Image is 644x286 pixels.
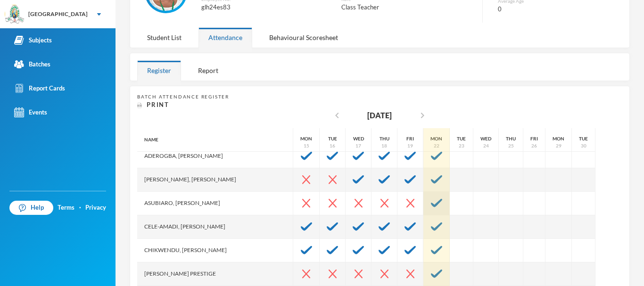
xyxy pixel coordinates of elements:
[137,27,191,48] div: Student List
[137,215,293,239] div: Cele-amadi, [PERSON_NAME]
[407,142,413,149] div: 19
[259,27,348,48] div: Behavioural Scoresheet
[498,5,570,14] div: 0
[137,60,181,81] div: Register
[341,3,476,12] div: Class Teacher
[355,142,361,149] div: 17
[367,110,392,121] div: [DATE]
[188,60,228,81] div: Report
[137,168,293,192] div: [PERSON_NAME], [PERSON_NAME]
[9,201,53,215] a: Help
[14,35,52,45] div: Subjects
[353,135,364,142] div: Wed
[137,145,293,168] div: Aderogba, [PERSON_NAME]
[28,10,88,18] div: [GEOGRAPHIC_DATA]
[381,142,387,149] div: 18
[406,135,414,142] div: Fri
[430,135,442,142] div: Mon
[79,203,81,212] div: ·
[137,94,229,99] span: Batch Attendance Register
[58,203,74,212] a: Terms
[85,203,106,212] a: Privacy
[459,142,464,149] div: 23
[553,135,564,142] div: Mon
[198,27,252,48] div: Attendance
[483,142,489,149] div: 24
[531,142,537,149] div: 26
[417,110,428,121] i: chevron_right
[137,239,293,262] div: Chikwendu, [PERSON_NAME]
[137,192,293,215] div: Asubiaro, [PERSON_NAME]
[434,142,439,149] div: 22
[508,142,514,149] div: 25
[506,135,516,142] div: Thu
[14,83,65,93] div: Report Cards
[530,135,538,142] div: Fri
[457,135,466,142] div: Tue
[556,142,561,149] div: 29
[300,135,312,142] div: Mon
[480,135,491,142] div: Wed
[14,107,47,117] div: Events
[328,135,337,142] div: Tue
[330,142,335,149] div: 16
[579,135,588,142] div: Tue
[147,101,169,108] span: Print
[137,262,293,286] div: [PERSON_NAME] Prestige
[137,128,293,152] div: Name
[201,3,327,12] div: glh24es83
[14,59,50,69] div: Batches
[5,5,24,24] img: logo
[380,135,389,142] div: Thu
[581,142,586,149] div: 30
[304,142,309,149] div: 15
[331,110,343,121] i: chevron_left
